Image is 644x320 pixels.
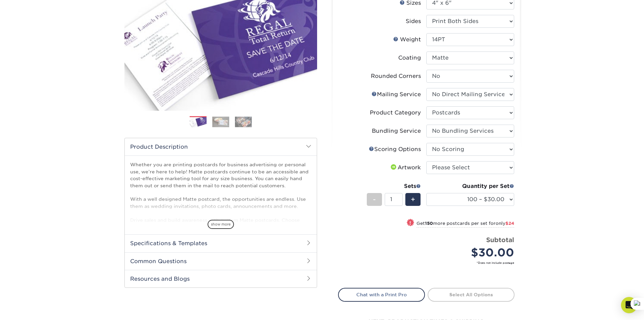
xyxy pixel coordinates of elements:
strong: Subtotal [486,236,514,243]
div: Mailing Service [372,90,421,99]
div: Coating [398,54,421,62]
div: Product Category [370,109,421,117]
div: Sides [406,17,421,25]
span: show more [208,220,234,229]
div: Bundling Service [372,127,421,135]
span: ! [409,219,411,227]
div: Quantity per Set [426,182,514,190]
span: + [411,194,415,205]
iframe: Google Customer Reviews [2,299,57,318]
div: Weight [393,36,421,44]
div: Open Intercom Messenger [621,297,637,313]
h2: Common Questions [125,252,317,270]
span: only [496,221,514,226]
h2: Resources and Blogs [125,270,317,287]
img: Postcards 03 [235,116,252,127]
div: Sets [367,182,421,190]
strong: 150 [425,221,433,226]
div: Scoring Options [369,145,421,153]
a: Select All Options [428,288,515,301]
div: Rounded Corners [371,72,421,80]
img: Postcards 01 [190,116,207,128]
h2: Product Description [125,138,317,155]
p: Whether you are printing postcards for business advertising or personal use, we’re here to help! ... [130,161,311,244]
span: $24 [505,221,514,226]
h2: Specifications & Templates [125,234,317,252]
img: Postcards 02 [212,116,229,127]
a: Chat with a Print Pro [338,288,425,301]
div: Artwork [389,164,421,172]
span: - [373,194,376,205]
small: *Does not include postage [343,261,514,265]
small: Get more postcards per set for [416,221,514,228]
div: $30.00 [431,244,514,261]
